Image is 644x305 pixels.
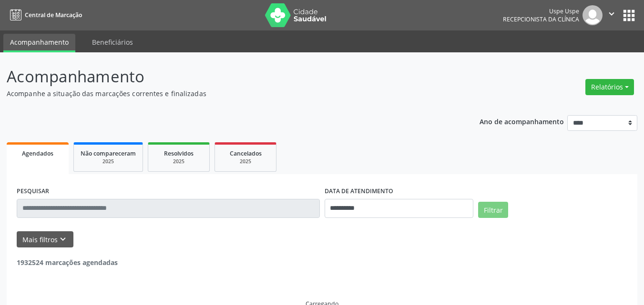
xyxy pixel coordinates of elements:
[17,258,118,267] strong: 1932524 marcações agendadas
[503,15,579,23] span: Recepcionista da clínica
[480,115,564,127] p: Ano de acompanhamento
[603,5,621,25] button: 
[7,7,82,23] a: Central de Marcação
[606,9,617,19] i: 
[81,158,136,165] div: 2025
[85,34,140,50] a: Beneficiários
[155,158,203,165] div: 2025
[22,149,53,157] span: Agendados
[621,7,637,24] button: apps
[25,11,82,19] span: Central de Marcação
[583,5,603,25] img: img
[17,231,73,248] button: Mais filtroskeyboard_arrow_down
[7,65,448,89] p: Acompanhamento
[81,149,136,157] span: Não compareceram
[3,34,75,52] a: Acompanhamento
[17,184,49,199] label: PESQUISAR
[58,234,68,245] i: keyboard_arrow_down
[503,7,579,15] div: Uspe Uspe
[7,89,448,98] p: Acompanhe a situação das marcações correntes e finalizadas
[478,202,508,218] button: Filtrar
[164,149,194,157] span: Resolvidos
[222,158,269,165] div: 2025
[325,184,393,199] label: DATA DE ATENDIMENTO
[230,149,262,157] span: Cancelados
[585,79,634,95] button: Relatórios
